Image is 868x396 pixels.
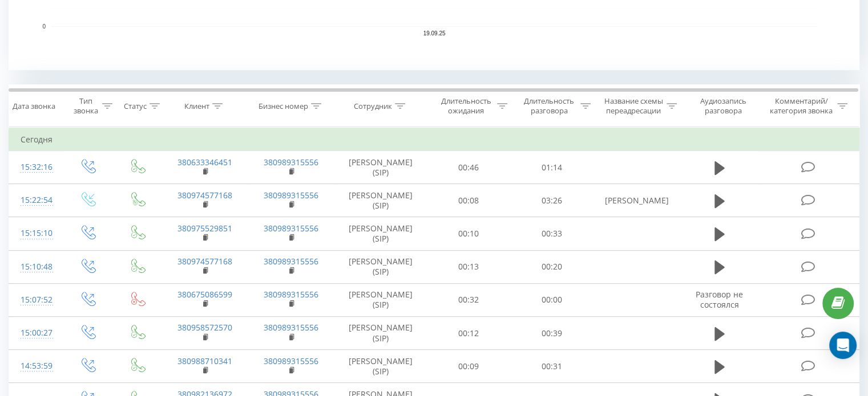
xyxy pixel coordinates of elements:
text: 19.09.25 [423,30,446,36]
a: 380989315556 [264,289,318,300]
td: 00:32 [427,283,510,316]
a: 380989315556 [264,190,318,201]
div: Статус [124,101,147,111]
div: Open Intercom Messenger [829,332,857,359]
div: 15:10:48 [21,256,51,278]
td: 01:14 [510,151,593,184]
a: 380988710341 [177,356,232,366]
td: Сегодня [9,128,859,151]
a: 380989315556 [264,322,318,333]
a: 380989315556 [264,157,318,168]
div: Аудиозапись разговора [690,96,757,116]
a: 380975529851 [177,223,232,234]
div: 15:15:10 [21,222,51,244]
div: Название схемы переадресации [604,96,664,116]
a: 380633346451 [177,157,232,168]
a: 380974577168 [177,190,232,201]
div: 15:32:16 [21,156,51,178]
td: [PERSON_NAME] (SIP) [334,184,427,217]
td: 00:10 [427,217,510,250]
td: 00:00 [510,283,593,316]
td: [PERSON_NAME] (SIP) [334,217,427,250]
div: Бизнес номер [259,101,308,111]
a: 380974577168 [177,256,232,267]
div: 14:53:59 [21,355,51,377]
td: 00:31 [510,350,593,383]
td: 00:33 [510,217,593,250]
a: 380989315556 [264,356,318,366]
td: 00:09 [427,350,510,383]
td: 00:12 [427,317,510,350]
a: 380989315556 [264,256,318,267]
td: 00:08 [427,184,510,217]
div: Длительность ожидания [438,96,495,116]
div: Длительность разговора [520,96,578,116]
td: [PERSON_NAME] (SIP) [334,317,427,350]
a: 380989315556 [264,223,318,234]
td: [PERSON_NAME] (SIP) [334,250,427,283]
td: 00:13 [427,250,510,283]
span: Разговор не состоялся [696,289,743,310]
div: 15:07:52 [21,289,51,311]
a: 380958572570 [177,322,232,333]
div: Комментарий/категория звонка [768,96,834,116]
a: 380675086599 [177,289,232,300]
td: 00:39 [510,317,593,350]
td: [PERSON_NAME] (SIP) [334,350,427,383]
div: Клиент [184,101,209,111]
text: 0 [42,23,46,30]
td: [PERSON_NAME] [593,184,679,217]
div: Дата звонка [13,101,55,111]
div: 15:00:27 [21,322,51,344]
div: Сотрудник [354,101,392,111]
td: 00:20 [510,250,593,283]
td: [PERSON_NAME] (SIP) [334,151,427,184]
td: [PERSON_NAME] (SIP) [334,283,427,316]
div: 15:22:54 [21,189,51,211]
div: Тип звонка [72,96,99,116]
td: 03:26 [510,184,593,217]
td: 00:46 [427,151,510,184]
